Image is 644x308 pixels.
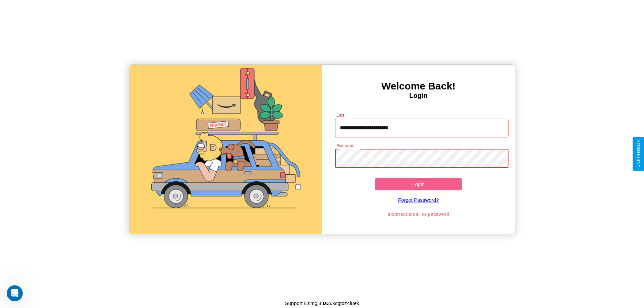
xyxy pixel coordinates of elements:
iframe: Intercom live chat [7,285,23,301]
img: gif [129,65,322,234]
label: Password [336,143,354,148]
button: Login [375,178,462,190]
div: Give Feedback [636,140,641,168]
p: Incorrect email or password [332,209,505,219]
a: Forgot Password? [332,190,505,209]
label: Email [336,112,347,118]
h3: Welcome Back! [322,80,515,92]
h4: Login [322,92,515,100]
p: Support ID: mgj8ua36xcgtdz4l8ek [285,299,359,308]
